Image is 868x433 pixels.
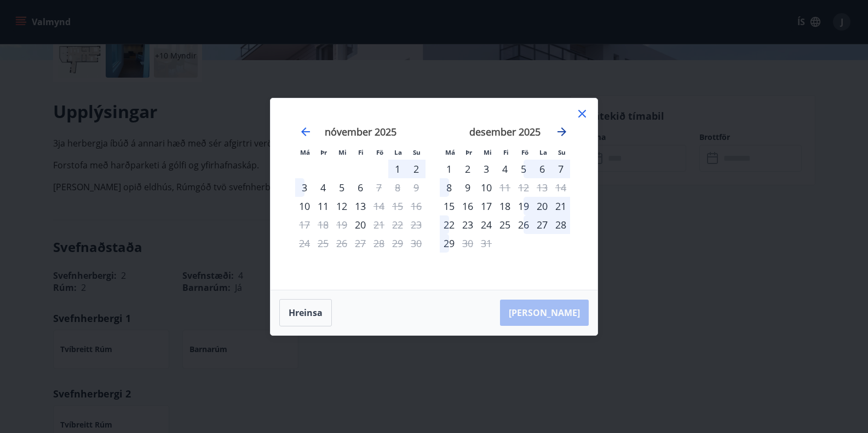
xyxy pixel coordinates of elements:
[458,234,477,253] div: Aðeins útritun í boði
[555,125,568,138] div: Move forward to switch to the next month.
[551,215,570,234] div: 28
[295,234,314,253] td: Not available. mánudagur, 24. nóvember 2025
[551,160,570,178] div: 7
[533,197,551,215] td: Choose laugardagur, 20. desember 2025 as your check-in date. It’s available.
[477,160,496,178] td: Choose miðvikudagur, 3. desember 2025 as your check-in date. It’s available.
[314,197,332,215] div: 11
[477,178,496,197] div: 10
[458,197,477,215] div: 16
[407,160,426,178] div: 2
[314,178,332,197] td: Choose þriðjudagur, 4. nóvember 2025 as your check-in date. It’s available.
[300,148,310,156] small: Má
[407,215,426,234] td: Not available. sunnudagur, 23. nóvember 2025
[440,215,458,234] div: 22
[477,160,496,178] div: 3
[496,215,514,234] td: Choose fimmtudagur, 25. desember 2025 as your check-in date. It’s available.
[514,215,533,234] td: Choose föstudagur, 26. desember 2025 as your check-in date. It’s available.
[394,148,402,156] small: La
[533,215,551,234] div: 27
[533,197,551,215] div: 20
[388,160,407,178] div: 1
[407,234,426,253] td: Not available. sunnudagur, 30. nóvember 2025
[314,178,332,197] div: 4
[376,148,383,156] small: Fö
[496,178,514,197] div: Aðeins útritun í boði
[514,197,533,215] td: Choose föstudagur, 19. desember 2025 as your check-in date. It’s available.
[295,178,314,197] td: Choose mánudagur, 3. nóvember 2025 as your check-in date. It’s available.
[458,197,477,215] td: Choose þriðjudagur, 16. desember 2025 as your check-in date. It’s available.
[496,215,514,234] div: 25
[338,148,347,156] small: Mi
[440,197,458,215] td: Choose mánudagur, 15. desember 2025 as your check-in date. It’s available.
[351,215,370,234] div: Aðeins innritun í boði
[496,178,514,197] td: Not available. fimmtudagur, 11. desember 2025
[533,160,551,178] div: 6
[299,125,312,138] div: Move backward to switch to the previous month.
[477,178,496,197] td: Choose miðvikudagur, 10. desember 2025 as your check-in date. It’s available.
[477,197,496,215] div: 17
[496,160,514,178] div: 4
[533,215,551,234] td: Choose laugardagur, 27. desember 2025 as your check-in date. It’s available.
[388,197,407,215] td: Not available. laugardagur, 15. nóvember 2025
[458,160,477,178] div: 2
[388,178,407,197] td: Not available. laugardagur, 8. nóvember 2025
[551,197,570,215] td: Choose sunnudagur, 21. desember 2025 as your check-in date. It’s available.
[351,197,370,215] td: Choose fimmtudagur, 13. nóvember 2025 as your check-in date. It’s available.
[551,160,570,178] td: Choose sunnudagur, 7. desember 2025 as your check-in date. It’s available.
[295,197,314,215] td: Choose mánudagur, 10. nóvember 2025 as your check-in date. It’s available.
[440,215,458,234] td: Choose mánudagur, 22. desember 2025 as your check-in date. It’s available.
[469,125,541,138] strong: desember 2025
[514,178,533,197] td: Not available. föstudagur, 12. desember 2025
[332,178,351,197] div: 5
[496,160,514,178] td: Choose fimmtudagur, 4. desember 2025 as your check-in date. It’s available.
[295,215,314,234] td: Not available. mánudagur, 17. nóvember 2025
[295,197,314,215] div: Aðeins innritun í boði
[332,234,351,253] td: Not available. miðvikudagur, 26. nóvember 2025
[521,148,528,156] small: Fö
[388,234,407,253] td: Not available. laugardagur, 29. nóvember 2025
[388,215,407,234] td: Not available. laugardagur, 22. nóvember 2025
[458,234,477,253] td: Not available. þriðjudagur, 30. desember 2025
[314,197,332,215] td: Choose þriðjudagur, 11. nóvember 2025 as your check-in date. It’s available.
[332,197,351,215] td: Choose miðvikudagur, 12. nóvember 2025 as your check-in date. It’s available.
[514,197,533,215] div: 19
[533,160,551,178] td: Choose laugardagur, 6. desember 2025 as your check-in date. It’s available.
[440,234,458,253] div: 29
[370,234,388,253] td: Not available. föstudagur, 28. nóvember 2025
[279,299,332,326] button: Hreinsa
[332,178,351,197] td: Choose miðvikudagur, 5. nóvember 2025 as your check-in date. It’s available.
[477,215,496,234] div: 24
[407,160,426,178] td: Choose sunnudagur, 2. nóvember 2025 as your check-in date. It’s available.
[440,178,458,197] td: Choose mánudagur, 8. desember 2025 as your check-in date. It’s available.
[458,215,477,234] div: 23
[484,148,492,156] small: Mi
[407,178,426,197] td: Not available. sunnudagur, 9. nóvember 2025
[458,178,477,197] td: Choose þriðjudagur, 9. desember 2025 as your check-in date. It’s available.
[351,234,370,253] td: Not available. fimmtudagur, 27. nóvember 2025
[458,160,477,178] td: Choose þriðjudagur, 2. desember 2025 as your check-in date. It’s available.
[440,197,458,215] div: Aðeins innritun í boði
[370,178,388,197] div: Aðeins útritun í boði
[370,197,388,215] td: Not available. föstudagur, 14. nóvember 2025
[332,215,351,234] td: Not available. miðvikudagur, 19. nóvember 2025
[440,234,458,253] td: Choose mánudagur, 29. desember 2025 as your check-in date. It’s available.
[320,148,327,156] small: Þr
[551,197,570,215] div: 21
[370,215,388,234] div: Aðeins útritun í boði
[465,148,472,156] small: Þr
[514,215,533,234] div: 26
[440,160,458,178] div: Aðeins innritun í boði
[351,197,370,215] div: 13
[558,148,566,156] small: Su
[477,234,496,253] td: Not available. miðvikudagur, 31. desember 2025
[351,178,370,197] td: Choose fimmtudagur, 6. nóvember 2025 as your check-in date. It’s available.
[413,148,421,156] small: Su
[496,197,514,215] td: Choose fimmtudagur, 18. desember 2025 as your check-in date. It’s available.
[358,148,364,156] small: Fi
[551,178,570,197] td: Not available. sunnudagur, 14. desember 2025
[295,178,314,197] div: 3
[477,197,496,215] td: Choose miðvikudagur, 17. desember 2025 as your check-in date. It’s available.
[533,178,551,197] td: Not available. laugardagur, 13. desember 2025
[407,197,426,215] td: Not available. sunnudagur, 16. nóvember 2025
[314,215,332,234] td: Not available. þriðjudagur, 18. nóvember 2025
